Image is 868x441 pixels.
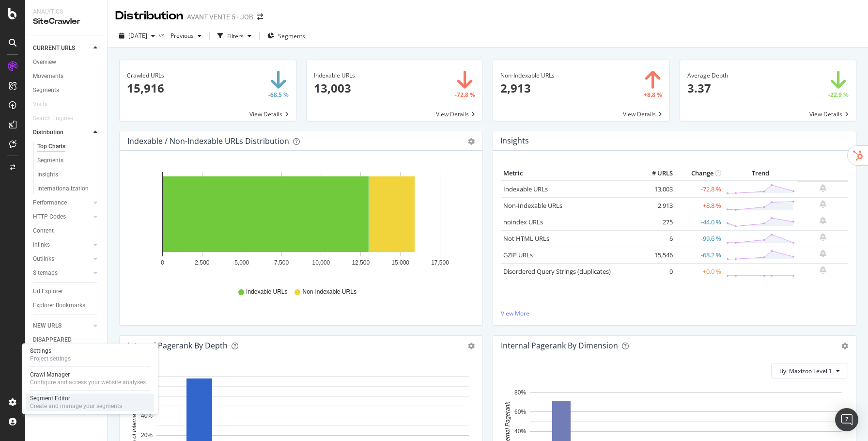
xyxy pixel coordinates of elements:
[37,156,100,166] a: Segments
[33,321,91,331] a: NEW URLS
[820,200,826,208] div: bell-plus
[835,408,858,431] div: Open Intercom Messenger
[141,412,153,419] text: 40%
[33,85,100,95] a: Segments
[501,166,636,181] th: Metric
[33,43,91,53] a: CURRENT URLS
[500,134,529,147] h4: Insights
[33,8,99,16] div: Analytics
[675,214,724,230] td: -44.0 %
[33,198,67,208] div: Performance
[468,138,475,145] div: gear
[33,99,57,110] a: Visits
[37,170,58,180] div: Insights
[227,32,244,40] div: Filters
[820,233,826,241] div: bell-plus
[33,300,85,311] div: Explorer Bookmarks
[33,85,59,95] div: Segments
[431,259,449,266] text: 17,500
[37,142,100,152] a: Top Charts
[820,217,826,224] div: bell-plus
[675,181,724,198] td: -72.8 %
[33,226,100,236] a: Content
[514,409,526,415] text: 60%
[675,166,724,181] th: Change
[503,201,562,210] a: Non-Indexable URLs
[636,181,675,198] td: 13,003
[33,268,91,278] a: Sitemaps
[127,166,475,279] svg: A chart.
[636,197,675,214] td: 2,913
[30,378,146,386] div: Configure and access your website analyses
[26,346,154,363] a: SettingsProject settings
[167,31,194,40] span: Previous
[37,170,100,180] a: Insights
[33,212,91,222] a: HTTP Codes
[33,113,83,124] a: Search Engines
[501,341,618,350] div: Internal Pagerank By Dimension
[312,259,330,266] text: 10,000
[33,127,91,138] a: Distribution
[771,363,848,378] button: By: Maxizoo Level 1
[263,28,309,44] button: Segments
[841,343,848,349] div: gear
[302,288,356,296] span: Non-Indexable URLs
[30,371,146,378] div: Crawl Manager
[33,57,56,67] div: Overview
[468,343,475,349] div: gear
[33,127,63,138] div: Distribution
[514,389,526,396] text: 80%
[127,136,289,146] div: Indexable / Non-Indexable URLs Distribution
[37,156,63,166] div: Segments
[33,16,99,27] div: SiteCrawler
[33,212,66,222] div: HTTP Codes
[128,31,147,40] span: 2025 Sep. 26th
[195,259,209,266] text: 2,500
[30,347,71,355] div: Settings
[33,57,100,67] a: Overview
[141,432,153,439] text: 20%
[26,370,154,387] a: Crawl ManagerConfigure and access your website analyses
[636,230,675,247] td: 6
[274,259,289,266] text: 7,500
[724,166,797,181] th: Trend
[675,263,724,280] td: +0.0 %
[127,341,228,350] div: Internal Pagerank by Depth
[214,28,255,44] button: Filters
[278,32,305,40] span: Segments
[30,394,122,402] div: Segment Editor
[514,428,526,435] text: 40%
[33,254,91,264] a: Outlinks
[33,335,91,355] a: DISAPPEARED URLS
[820,184,826,192] div: bell-plus
[257,14,263,20] div: arrow-right-arrow-left
[234,259,249,266] text: 5,000
[503,185,548,193] a: Indexable URLs
[33,198,91,208] a: Performance
[33,113,73,124] div: Search Engines
[779,367,832,375] span: By: Maxizoo Level 1
[37,142,65,152] div: Top Charts
[33,71,63,81] div: Movements
[33,300,100,311] a: Explorer Bookmarks
[115,8,183,24] div: Distribution
[636,263,675,280] td: 0
[33,254,54,264] div: Outlinks
[820,250,826,257] div: bell-plus
[636,247,675,263] td: 15,546
[33,268,58,278] div: Sitemaps
[636,214,675,230] td: 275
[503,267,611,276] a: Disordered Query Strings (duplicates)
[37,184,100,194] a: Internationalization
[675,197,724,214] td: +8.8 %
[26,394,154,411] a: Segment EditorCreate and manage your segments
[33,99,47,110] div: Visits
[33,286,63,297] div: Url Explorer
[33,240,91,250] a: Inlinks
[246,288,287,296] span: Indexable URLs
[675,247,724,263] td: -68.2 %
[30,355,71,362] div: Project settings
[675,230,724,247] td: -99.6 %
[391,259,409,266] text: 15,000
